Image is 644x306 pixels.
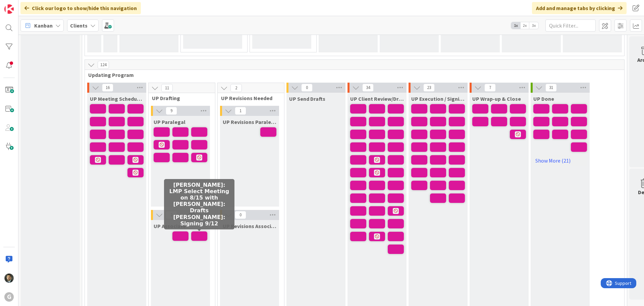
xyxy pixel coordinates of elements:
img: CG [4,273,14,283]
input: Quick Filter... [545,19,596,32]
span: 0 [235,211,246,219]
span: 124 [98,61,109,69]
span: UP Revisions Paralegal [223,119,276,125]
a: Show More (21) [533,155,587,166]
span: UP Client Review/Draft Review Meeting [350,95,404,102]
span: 31 [545,84,557,92]
b: Clients [70,22,88,29]
span: 7 [484,84,496,92]
span: 9 [166,107,177,115]
span: UP Associate [154,223,186,229]
span: 11 [161,84,173,92]
div: Click our logo to show/hide this navigation [20,2,141,14]
span: UP Revisions Needed [221,95,276,101]
span: UP Paralegal [154,119,185,125]
span: 2x [520,22,529,29]
span: 16 [102,84,113,92]
span: UP Done [533,95,554,102]
span: 1 [235,107,246,115]
span: 2 [230,84,242,92]
span: Kanban [34,21,53,30]
span: 0 [301,84,313,92]
span: UP Send Drafts [289,95,325,102]
span: 34 [362,84,374,92]
span: Updating Program [88,72,616,78]
h5: [PERSON_NAME]: LMP Select Meeting on 8/15 with [PERSON_NAME]: Drafts [PERSON_NAME]: Signing 9/12 [167,182,232,227]
span: UP Execution / Signing [411,95,465,102]
span: UP Wrap-up & Close [472,95,521,102]
span: 1x [511,22,520,29]
span: UP Meeting Scheduled [90,95,144,102]
span: Support [14,1,31,9]
div: Add and manage tabs by clicking [532,2,627,14]
span: 3x [529,22,538,29]
span: 23 [423,84,435,92]
div: G [4,292,14,302]
span: UP Revisions Associate [223,223,276,229]
span: UP Drafting [152,95,207,101]
img: Visit kanbanzone.com [4,4,14,14]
